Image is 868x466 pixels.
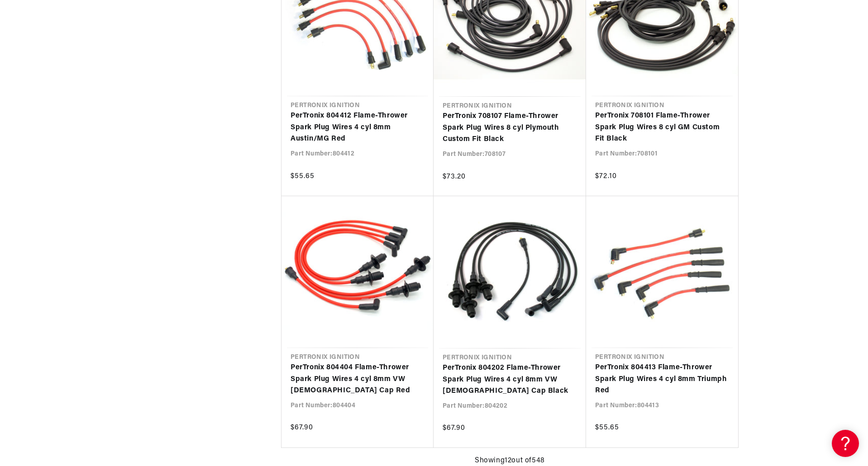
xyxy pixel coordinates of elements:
[443,111,577,146] a: PerTronix 708107 Flame-Thrower Spark Plug Wires 8 cyl Plymouth Custom Fit Black
[443,362,577,397] a: PerTronix 804202 Flame-Thrower Spark Plug Wires 4 cyl 8mm VW [DEMOGRAPHIC_DATA] Cap Black
[595,362,729,397] a: PerTronix 804413 Flame-Thrower Spark Plug Wires 4 cyl 8mm Triumph Red
[291,362,424,397] a: PerTronix 804404 Flame-Thrower Spark Plug Wires 4 cyl 8mm VW [DEMOGRAPHIC_DATA] Cap Red
[595,110,729,145] a: PerTronix 708101 Flame-Thrower Spark Plug Wires 8 cyl GM Custom Fit Black
[291,110,424,145] a: PerTronix 804412 Flame-Thrower Spark Plug Wires 4 cyl 8mm Austin/MG Red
